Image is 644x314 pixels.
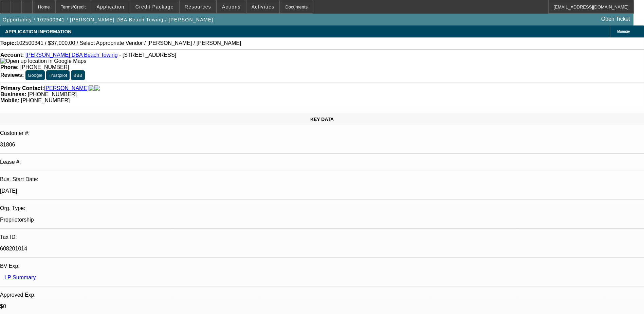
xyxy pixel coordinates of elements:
[89,85,94,91] img: facebook-icon.png
[4,275,36,280] a: LP Summary
[599,13,633,25] a: Open Ticket
[252,4,275,10] span: Activities
[246,0,280,13] button: Activities
[617,30,630,33] span: Manage
[0,40,16,46] strong: Topic:
[28,91,77,97] span: [PHONE_NUMBER]
[20,64,69,70] span: [PHONE_NUMBER]
[135,4,174,10] span: Credit Package
[3,17,213,22] span: Opportunity / 102500341 / [PERSON_NAME] DBA Beach Towing / [PERSON_NAME]
[0,85,44,91] strong: Primary Contact:
[16,40,241,46] span: 102500341 / $37,000.00 / Select Appropriate Vendor / [PERSON_NAME] / [PERSON_NAME]
[0,64,19,70] strong: Phone:
[21,98,70,103] span: [PHONE_NUMBER]
[25,70,45,80] button: Google
[25,52,118,58] a: [PERSON_NAME] DBA Beach Towing
[0,98,19,103] strong: Mobile:
[0,58,86,64] img: Open up location in Google Maps
[71,70,85,80] button: BBB
[94,85,100,91] img: linkedin-icon.png
[217,0,246,13] button: Actions
[130,0,179,13] button: Credit Package
[0,72,24,78] strong: Reviews:
[180,0,216,13] button: Resources
[0,52,24,58] strong: Account:
[119,52,176,58] span: - [STREET_ADDRESS]
[96,4,124,10] span: Application
[310,117,334,122] span: KEY DATA
[222,4,241,10] span: Actions
[46,70,69,80] button: Trustpilot
[0,58,86,64] a: View Google Maps
[44,85,89,91] a: [PERSON_NAME]
[0,91,26,97] strong: Business:
[5,29,71,34] span: APPLICATION INFORMATION
[91,0,129,13] button: Application
[185,4,211,10] span: Resources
